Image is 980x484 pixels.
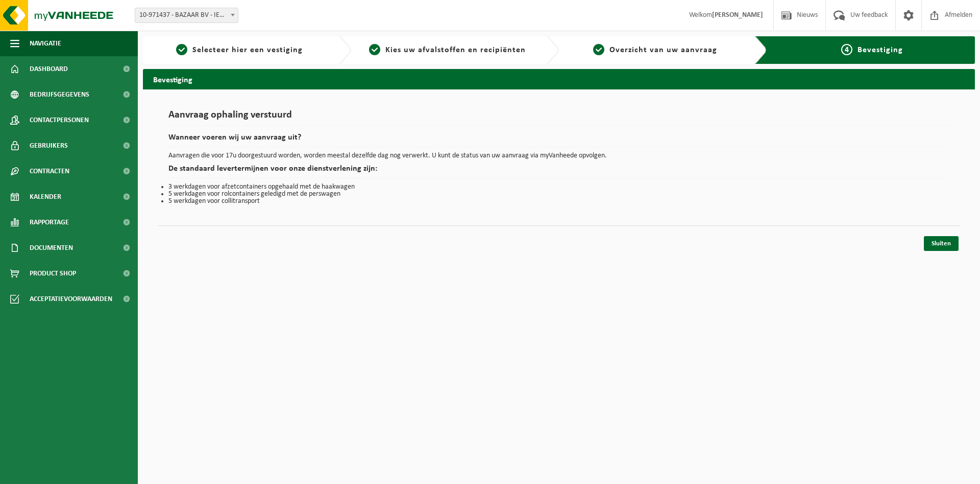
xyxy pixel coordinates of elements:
[168,110,949,126] h1: Aanvraag ophaling verstuurd
[30,235,73,261] span: Documenten
[168,198,949,205] li: 5 werkdagen voor collitransport
[143,69,975,89] h2: Bevestiging
[609,46,717,54] span: Overzicht van uw aanvraag
[30,261,76,286] span: Product Shop
[30,286,112,312] span: Acceptatievoorwaarden
[385,46,526,54] span: Kies uw afvalstoffen en recipiënten
[168,133,949,147] h2: Wanneer voeren wij uw aanvraag uit?
[30,31,61,56] span: Navigatie
[135,8,238,22] span: 10-971437 - BAZAAR BV - IEPER
[356,44,539,56] a: 2Kies uw afvalstoffen en recipiënten
[369,44,380,55] span: 2
[168,183,949,191] li: 3 werkdagen voor afzetcontainers opgehaald met de haakwagen
[30,56,68,82] span: Dashboard
[30,158,69,184] span: Contracten
[30,210,69,235] span: Rapportage
[168,165,949,178] h2: De standaard levertermijnen voor onze dienstverlening zijn:
[30,133,68,158] span: Gebruikers
[148,44,331,56] a: 1Selecteer hier een vestiging
[168,152,949,159] p: Aanvragen die voor 17u doorgestuurd worden, worden meestal dezelfde dag nog verwerkt. U kunt de s...
[30,82,89,107] span: Bedrijfsgegevens
[30,107,89,133] span: Contactpersonen
[168,191,949,198] li: 5 werkdagen voor rolcontainers geledigd met de perswagen
[135,8,238,23] span: 10-971437 - BAZAAR BV - IEPER
[30,184,61,210] span: Kalender
[192,46,303,54] span: Selecteer hier een vestiging
[841,44,852,55] span: 4
[176,44,187,55] span: 1
[593,44,604,55] span: 3
[857,46,903,54] span: Bevestiging
[712,11,763,19] strong: [PERSON_NAME]
[924,236,959,251] a: Sluiten
[564,44,747,56] a: 3Overzicht van uw aanvraag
